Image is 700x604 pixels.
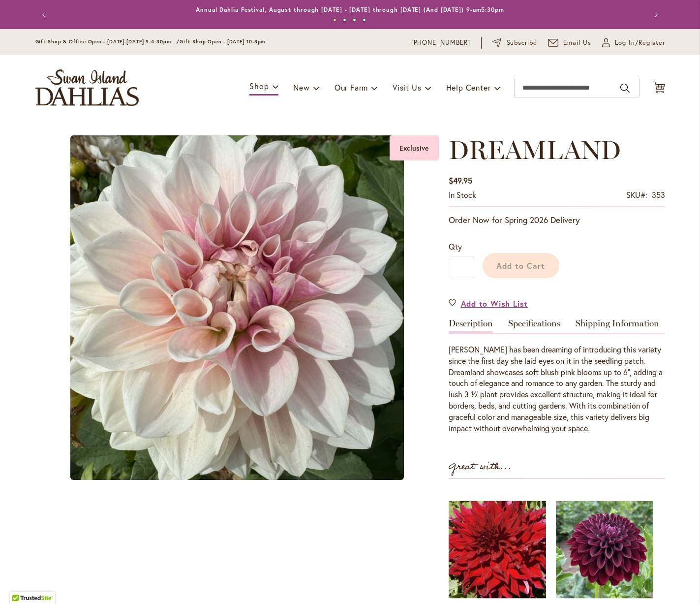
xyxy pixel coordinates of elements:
[449,190,476,200] span: In stock
[343,18,346,22] button: 2 of 4
[449,214,665,226] p: Order Now for Spring 2026 Delivery
[576,319,659,333] a: Shipping Information
[333,18,336,22] button: 1 of 4
[411,38,471,48] a: [PHONE_NUMBER]
[645,5,665,25] button: Next
[449,344,665,434] p: [PERSON_NAME] has been dreaming of introducing this variety since the first day she laid eyes on ...
[393,82,421,93] span: Visit Us
[508,319,560,333] a: Specifications
[449,134,621,165] span: DREAMLAND
[449,190,476,201] div: Availability
[353,18,356,22] button: 3 of 4
[449,241,462,252] span: Qty
[180,38,265,45] span: Gift Shop Open - [DATE] 10-3pm
[446,82,491,93] span: Help Center
[602,38,665,48] a: Log In/Register
[548,38,591,48] a: Email Us
[293,82,309,93] span: New
[390,135,439,160] div: Exclusive
[35,38,180,45] span: Gift Shop & Office Open - [DATE]-[DATE] 9-4:30pm /
[615,38,665,48] span: Log In/Register
[449,319,665,434] div: Detailed Product Info
[35,69,139,106] a: store logo
[449,319,493,333] a: Description
[563,38,591,48] span: Email Us
[652,190,665,201] div: 353
[626,190,647,200] strong: SKU
[492,38,537,48] a: Subscribe
[449,459,512,475] strong: Great with...
[249,81,269,91] span: Shop
[449,298,528,309] a: Add to Wish List
[196,6,504,13] a: Annual Dahlia Festival, August through [DATE] - [DATE] through [DATE] (And [DATE]) 9-am5:30pm
[363,18,366,22] button: 4 of 4
[335,82,368,93] span: Our Farm
[70,135,404,480] img: main product photo
[461,298,528,309] span: Add to Wish List
[35,5,55,25] button: Previous
[507,38,538,48] span: Subscribe
[449,175,472,186] span: $49.95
